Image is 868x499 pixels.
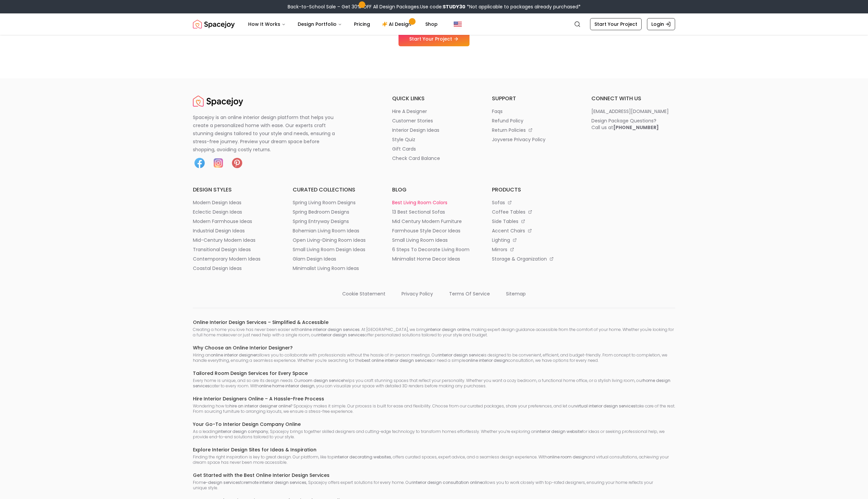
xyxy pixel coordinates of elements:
[293,256,376,262] a: glam design ideas
[402,288,433,297] a: privacy policy
[193,265,242,272] p: coastal design ideas
[392,108,427,115] p: hire a designer
[193,454,675,465] p: Finding the right inspiration is key to great design. Our platform, like top , offers curated spa...
[590,18,642,30] a: Start Your Project
[492,218,576,225] a: side tables
[392,227,460,234] p: farmhouse style decor ideas
[301,378,343,383] strong: room design service
[193,218,277,225] a: modern farmhouse ideas
[547,454,587,460] strong: online room design
[492,136,576,143] a: joyverse privacy policy
[230,156,244,170] img: Pinterest icon
[193,199,277,206] a: modern design ideas
[492,218,518,225] p: side tables
[293,246,365,253] p: small living room design ideas
[193,344,675,351] h6: Why Choose an Online Interior Designer?
[392,227,476,234] a: farmhouse style decor ideas
[193,256,277,262] a: contemporary modern ideas
[465,357,508,363] strong: online interior design
[293,227,359,234] p: bohemian living room ideas
[299,327,360,332] strong: online interior design services
[193,209,277,215] a: eclectic design ideas
[193,421,675,428] h6: Your Go-To Interior Design Company Online
[392,127,439,133] p: interior design ideas
[492,237,510,243] p: lighting
[591,108,669,115] p: [EMAIL_ADDRESS][DOMAIN_NAME]
[591,117,659,131] div: Design Package Questions? Call us at
[193,199,241,206] p: modern design ideas
[392,155,476,162] a: check card balance
[212,156,225,170] img: Instagram icon
[293,265,376,272] a: minimalist living room ideas
[193,95,243,108] img: Spacejoy Logo
[193,480,675,491] p: From to , Spacejoy offers expert solutions for every home. Our allows you to work closely with to...
[193,209,242,215] p: eclectic design ideas
[392,218,476,225] a: mid century modern furniture
[193,403,675,414] p: Wondering how to ? Spacejoy makes it simple. Our process is built for ease and flexibility. Choos...
[427,327,469,332] strong: interior design online
[492,186,576,194] h6: products
[492,199,505,206] p: sofas
[392,209,445,215] p: 13 best sectional sofas
[465,3,581,10] span: *Not applicable to packages already purchased*
[492,127,576,133] a: return policies
[392,127,476,133] a: interior design ideas
[392,117,433,124] p: customer stories
[536,429,582,434] strong: interior design website
[193,13,675,35] nav: Global
[293,237,376,243] a: open living-dining room ideas
[492,127,526,133] p: return policies
[492,136,546,143] p: joyverse privacy policy
[392,199,476,206] a: best living room colors
[392,108,476,115] a: hire a designer
[420,17,443,31] a: Shop
[193,156,206,170] img: Facebook icon
[288,3,581,10] div: Back-to-School Sale – Get 30% OFF All Design Packages.
[492,246,507,253] p: mirrors
[392,136,476,143] a: style quiz
[259,383,314,389] strong: online home interior design
[492,108,503,115] p: faqs
[492,108,576,115] a: faqs
[318,332,365,338] strong: interior design services
[492,95,576,103] h6: support
[193,113,343,154] p: Spacejoy is an online interior design platform that helps you create a personalized home with eas...
[420,3,465,10] span: Use code:
[392,155,440,162] p: check card balance
[293,209,349,215] p: spring bedroom designs
[193,370,675,377] h6: Tailored Room Design Services for Every Space
[492,209,525,215] p: coffee tables
[349,17,375,31] a: Pricing
[392,237,476,243] a: small living room ideas
[293,218,349,225] p: spring entryway designs
[293,186,376,194] h6: curated collections
[193,395,675,402] h6: Hire Interior Designers Online – A Hassle-Free Process
[293,199,376,206] a: spring living room designs
[292,17,347,31] button: Design Portfolio
[193,227,245,234] p: industrial design ideas
[342,288,385,297] a: cookie statement
[392,146,416,152] p: gift cards
[203,480,240,485] strong: e-design services
[613,124,659,131] b: [PHONE_NUMBER]
[193,472,675,479] h6: Get Started with the Best Online Interior Design Services
[449,288,490,297] a: terms of service
[193,378,675,389] p: Every home is unique, and so are its design needs. Our helps you craft stunning spaces that refle...
[591,108,675,115] a: [EMAIL_ADDRESS][DOMAIN_NAME]
[342,290,385,297] p: cookie statement
[193,446,675,453] h6: Explore Interior Design Sites for Ideas & Inspiration
[399,32,469,46] a: Start Your Project
[229,403,291,409] strong: hire an interior designer online
[492,237,576,243] a: lighting
[293,209,376,215] a: spring bedroom designs
[243,17,443,31] nav: Main
[293,256,336,262] p: glam design ideas
[506,290,526,297] p: sitemap
[402,290,433,297] p: privacy policy
[377,17,419,31] a: AI Design
[193,17,235,31] a: Spacejoy
[506,288,526,297] a: sitemap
